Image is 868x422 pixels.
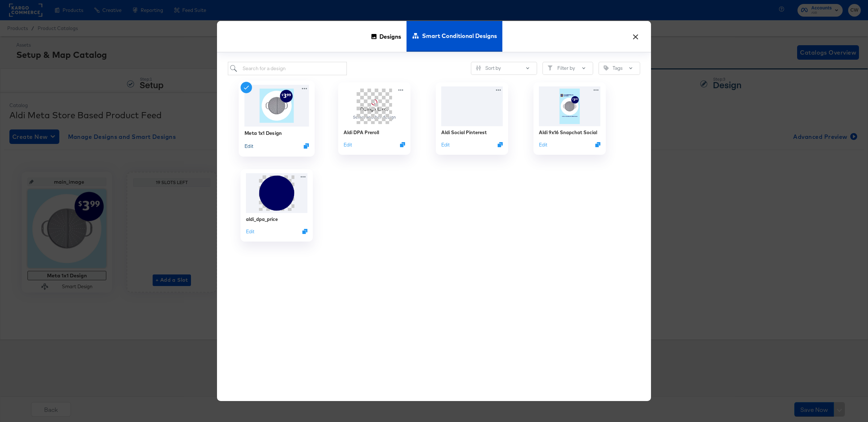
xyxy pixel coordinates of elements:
button: Edit [244,142,253,149]
img: PBy1y5LjgXZr_S7heE8eWg.png [246,173,307,213]
div: Aldi 9x16 Snapchat SocialEditDuplicate [533,82,606,155]
div: aldi_dpa_priceEditDuplicate [241,169,313,242]
div: Meta 1x1 DesignEditDuplicate [239,81,315,157]
svg: Duplicate [302,229,307,234]
div: Design ErrorSelect another designAldi DPA PrerollEditDuplicate [338,82,410,155]
div: Aldi DPA Preroll [344,129,379,136]
button: Edit [539,141,547,148]
svg: Duplicate [304,143,309,149]
div: Meta 1x1 Design [244,129,282,136]
input: Search for a design [228,62,347,75]
svg: Filter [548,65,553,71]
div: aldi_dpa_price [246,216,278,223]
svg: Duplicate [595,142,600,147]
div: Aldi Social PinterestEditDuplicate [436,82,508,155]
button: SlidersSort by [471,62,537,75]
button: Edit [344,141,352,148]
button: Edit [441,141,450,148]
div: Select another design [353,115,396,120]
button: FilterFilter by [542,62,593,75]
svg: Tag [604,65,609,71]
button: TagTags [599,62,640,75]
img: _Gi7FTyd-yb8T7usyNyRpg.jpg [539,86,600,126]
img: bDSzYHo-hFBk__ZCI8Fs9g.jpg [244,85,309,126]
svg: Duplicate [400,142,405,147]
div: Aldi 9x16 Snapchat Social [539,129,597,136]
button: × [629,28,642,41]
button: Edit [246,228,254,235]
svg: Sliders [476,65,481,71]
svg: Duplicate [498,142,503,147]
span: Smart Conditional Designs [422,20,497,52]
span: Designs [379,21,401,52]
div: Aldi Social Pinterest [441,129,487,136]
